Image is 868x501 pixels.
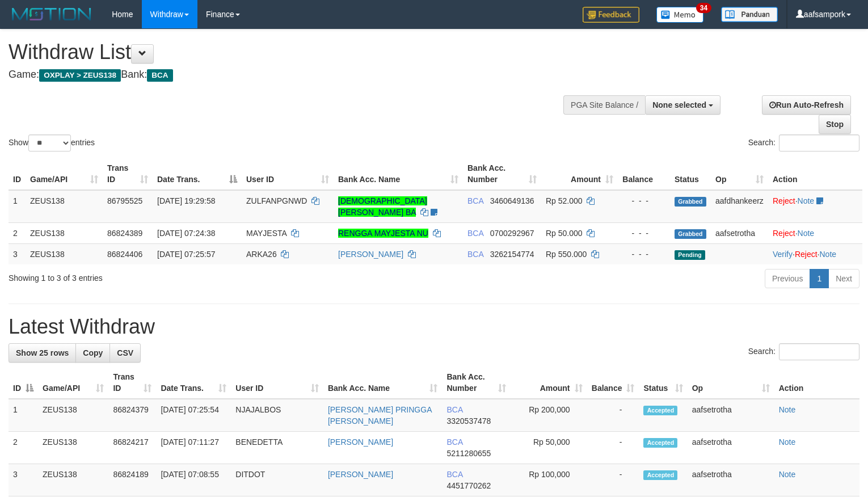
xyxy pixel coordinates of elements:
[587,432,639,464] td: -
[546,250,587,259] span: Rp 550.000
[688,399,774,432] td: aafsetrotha
[490,196,534,205] span: Copy 3460649136 to clipboard
[156,367,231,399] th: Date Trans.: activate to sort column ascending
[828,269,859,288] a: Next
[75,343,110,363] a: Copy
[696,3,711,13] span: 34
[446,449,491,458] span: Copy 5211280655 to clipboard
[622,195,665,207] div: - - -
[9,464,38,496] td: 3
[810,269,829,288] a: 1
[798,196,815,205] a: Note
[38,432,108,464] td: ZEUS138
[622,249,665,260] div: - - -
[323,367,443,399] th: Bank Acc. Name: activate to sort column ascending
[656,7,704,23] img: Button%20Memo.svg
[711,158,768,190] th: Op: activate to sort column ascending
[511,432,587,464] td: Rp 50,000
[156,432,231,464] td: [DATE] 07:11:27
[9,432,38,464] td: 2
[622,228,665,239] div: - - -
[26,158,103,190] th: Game/API: activate to sort column ascending
[645,95,720,115] button: None selected
[467,250,483,259] span: BCA
[639,367,687,399] th: Status: activate to sort column ascending
[9,343,76,363] a: Show 25 rows
[107,229,142,238] span: 86824389
[652,100,706,110] span: None selected
[338,250,403,259] a: [PERSON_NAME]
[490,250,534,259] span: Copy 3262154774 to clipboard
[773,229,795,238] a: Reject
[541,158,618,190] th: Amount: activate to sort column ascending
[688,367,774,399] th: Op: activate to sort column ascending
[587,464,639,496] td: -
[38,464,108,496] td: ZEUS138
[768,222,862,243] td: ·
[748,343,859,360] label: Search:
[688,432,774,464] td: aafsetrotha
[643,470,677,480] span: Accepted
[338,196,427,217] a: [DEMOGRAPHIC_DATA][PERSON_NAME] BA
[328,470,393,479] a: [PERSON_NAME]
[774,367,859,399] th: Action
[583,7,639,23] img: Feedback.jpg
[446,405,462,414] span: BCA
[511,464,587,496] td: Rp 100,000
[467,196,483,205] span: BCA
[26,190,103,223] td: ZEUS138
[231,399,323,432] td: NJAJALBOS
[9,222,26,243] td: 2
[446,481,491,490] span: Copy 4451770262 to clipboard
[779,470,796,479] a: Note
[39,69,121,82] span: OXPLAY > ZEUS138
[26,243,103,264] td: ZEUS138
[773,196,795,205] a: Reject
[9,367,38,399] th: ID: activate to sort column descending
[38,367,108,399] th: Game/API: activate to sort column ascending
[242,158,334,190] th: User ID: activate to sort column ascending
[819,115,851,134] a: Stop
[587,367,639,399] th: Balance: activate to sort column ascending
[147,69,172,82] span: BCA
[768,158,862,190] th: Action
[108,464,156,496] td: 86824189
[108,399,156,432] td: 86824379
[768,243,862,264] td: · ·
[670,158,711,190] th: Status
[643,406,677,415] span: Accepted
[442,367,510,399] th: Bank Acc. Number: activate to sort column ascending
[9,41,567,64] h1: Withdraw List
[108,432,156,464] td: 86824217
[643,438,677,448] span: Accepted
[9,243,26,264] td: 3
[83,348,103,357] span: Copy
[446,470,462,479] span: BCA
[779,405,796,414] a: Note
[328,437,393,447] a: [PERSON_NAME]
[38,399,108,432] td: ZEUS138
[446,416,491,426] span: Copy 3320537478 to clipboard
[9,190,26,223] td: 1
[675,229,706,239] span: Grabbed
[157,229,215,238] span: [DATE] 07:24:38
[467,229,483,238] span: BCA
[26,222,103,243] td: ZEUS138
[721,7,778,22] img: panduan.png
[28,134,71,151] select: Showentries
[246,229,286,238] span: MAYJESTA
[675,250,705,260] span: Pending
[338,229,428,238] a: RENGGA MAYJESTA NU
[9,315,859,338] h1: Latest Withdraw
[231,464,323,496] td: DITDOT
[231,432,323,464] td: BENEDETTA
[587,399,639,432] td: -
[511,367,587,399] th: Amount: activate to sort column ascending
[762,95,851,115] a: Run Auto-Refresh
[9,69,567,81] h4: Game: Bank:
[446,437,462,447] span: BCA
[9,268,353,284] div: Showing 1 to 3 of 3 entries
[490,229,534,238] span: Copy 0700292967 to clipboard
[688,464,774,496] td: aafsetrotha
[618,158,670,190] th: Balance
